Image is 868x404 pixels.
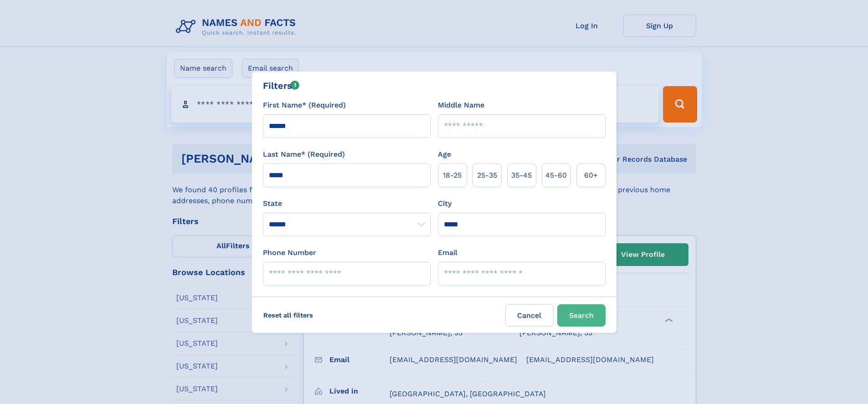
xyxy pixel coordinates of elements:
span: 45‑60 [545,170,567,181]
label: Middle Name [438,100,484,111]
label: Cancel [505,304,554,327]
span: 25‑35 [477,170,497,181]
label: Reset all filters [257,304,319,326]
span: 18‑25 [443,170,462,181]
label: Age [438,149,451,160]
label: Email [438,247,457,258]
label: Last Name* (Required) [263,149,345,160]
label: State [263,198,431,209]
label: Phone Number [263,247,316,258]
label: First Name* (Required) [263,100,346,111]
button: Search [557,304,606,327]
label: City [438,198,452,209]
span: 35‑45 [511,170,532,181]
span: 60+ [584,170,598,181]
div: Filters [263,79,300,92]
